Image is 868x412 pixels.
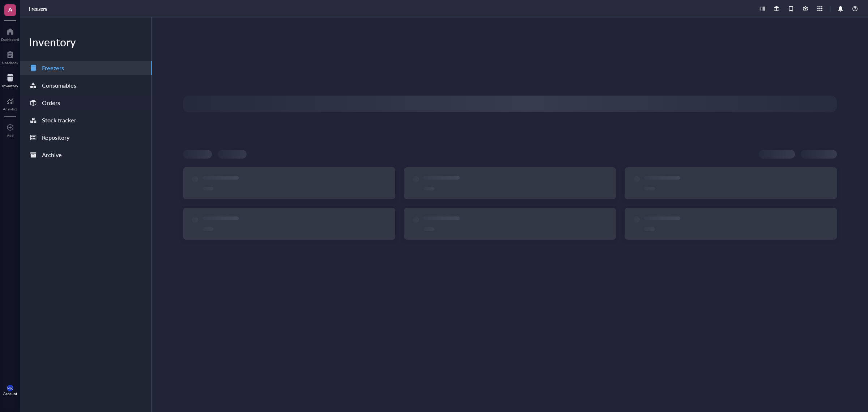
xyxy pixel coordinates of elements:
a: Consumables [20,78,152,93]
a: Orders [20,96,152,110]
div: Inventory [2,84,18,88]
a: Repository [20,130,152,145]
div: Repository [42,133,69,143]
div: Stock tracker [42,115,76,125]
div: Archive [42,150,62,160]
a: Freezers [29,5,48,12]
div: Inventory [20,35,152,49]
a: Stock tracker [20,113,152,127]
div: Freezers [42,63,64,73]
div: Notebook [2,60,18,65]
span: MK [7,386,13,390]
div: Dashboard [1,37,19,42]
div: Account [3,391,17,396]
div: Add [7,133,14,138]
a: Inventory [2,72,18,88]
a: Notebook [2,49,18,65]
div: Analytics [3,107,17,111]
div: Orders [42,98,60,108]
a: Archive [20,148,152,162]
a: Analytics [3,95,17,111]
span: A [8,5,12,14]
a: Dashboard [1,26,19,42]
div: Consumables [42,80,76,91]
a: Freezers [20,61,152,75]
